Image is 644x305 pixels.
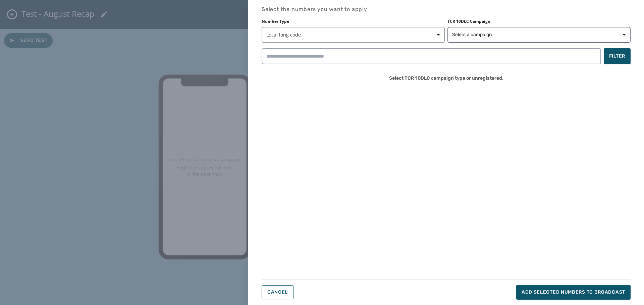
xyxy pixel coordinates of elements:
span: Select TCR 10DLC campaign type or unregistered. [389,70,503,87]
span: Select a campaign [452,31,492,38]
button: Select a campaign [447,27,631,43]
label: Number Type [262,19,445,24]
button: Filter [604,48,631,64]
span: Add selected numbers to broadcast [522,289,625,296]
button: Add selected numbers to broadcast [516,285,631,300]
h4: Select the numbers you want to apply [262,5,631,13]
button: Cancel [262,285,293,299]
span: Local long code [266,31,440,38]
span: Cancel [267,290,288,295]
button: Local long code [262,27,445,43]
span: Filter [609,53,625,60]
label: TCR 10DLC Campaign [447,19,631,24]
